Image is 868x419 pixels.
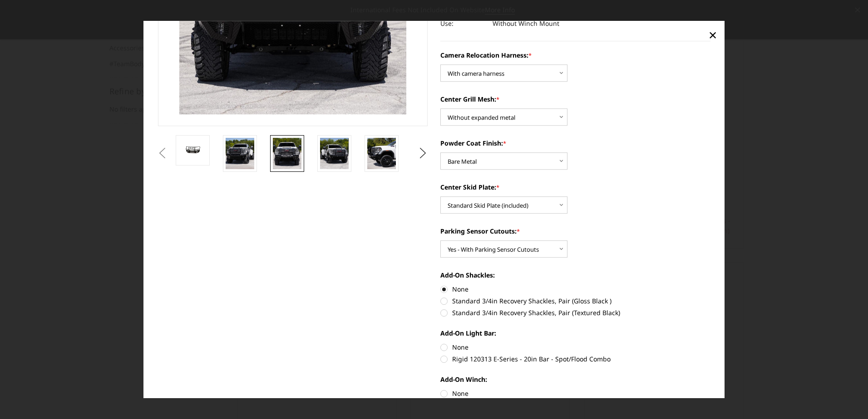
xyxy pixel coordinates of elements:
[440,271,710,280] label: Add-On Shackles:
[493,16,559,32] dd: Without Winch Mount
[226,138,254,169] img: 2020-2023 GMC 2500-3500 - T2 Series - Extreme Front Bumper (receiver or winch)
[709,25,717,44] span: ×
[440,355,710,364] label: Rigid 120313 E-Series - 20in Bar - Spot/Flood Combo
[440,227,710,236] label: Parking Sensor Cutouts:
[156,146,169,160] button: Previous
[440,285,710,294] label: None
[440,343,710,352] label: None
[440,297,710,306] label: Standard 3/4in Recovery Shackles, Pair (Gloss Black )
[440,95,710,104] label: Center Grill Mesh:
[705,28,720,42] a: Close
[416,146,430,160] button: Next
[440,139,710,148] label: Powder Coat Finish:
[273,138,301,169] img: 2020-2023 GMC 2500-3500 - T2 Series - Extreme Front Bumper (receiver or winch)
[440,16,486,32] dt: Use:
[440,389,710,399] label: None
[440,329,710,338] label: Add-On Light Bar:
[440,308,710,318] label: Standard 3/4in Recovery Shackles, Pair (Textured Black)
[367,138,396,169] img: 2020-2023 GMC 2500-3500 - T2 Series - Extreme Front Bumper (receiver or winch)
[440,183,710,192] label: Center Skid Plate:
[320,138,349,169] img: 2020-2023 GMC 2500-3500 - T2 Series - Extreme Front Bumper (receiver or winch)
[440,51,710,60] label: Camera Relocation Harness:
[440,375,710,385] label: Add-On Winch:
[178,143,207,157] img: 2020-2023 GMC 2500-3500 - T2 Series - Extreme Front Bumper (receiver or winch)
